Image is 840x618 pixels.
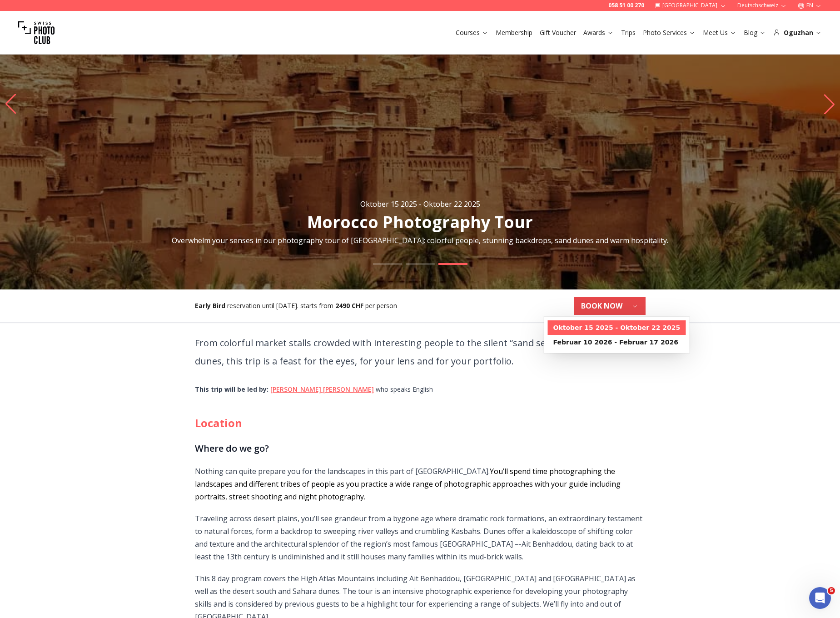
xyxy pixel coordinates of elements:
a: Courses [456,28,488,37]
span: You’ll spend time photographing the landscapes and different tribes of people as you practice a w... [195,466,621,502]
b: Oktober 15 2025 - Oktober 22 2025 [553,323,681,332]
div: BOOK NOW [544,317,690,353]
button: Trips [617,26,639,39]
a: Membership [496,28,532,37]
a: Blog [744,28,766,37]
button: Membership [492,26,536,39]
span: 5 [828,587,835,594]
a: 058 51 00 270 [608,2,644,9]
h2: Location [195,416,646,430]
a: Meet Us [703,28,736,37]
h1: Morocco Photography Tour [307,213,533,231]
a: [PERSON_NAME] [PERSON_NAME] [270,385,374,394]
b: 2490 CHF [335,301,363,310]
b: This trip will be led by : [195,385,268,394]
b: BOOK NOW [581,300,622,311]
button: Courses [452,26,492,39]
div: Oguzhan [773,28,822,37]
button: BOOK NOW [574,297,646,315]
button: Photo Services [639,26,699,39]
iframe: Intercom live chat [809,587,831,609]
button: Awards [580,26,617,39]
a: Gift Voucher [540,28,576,37]
button: Blog [740,26,770,39]
p: From colorful market stalls crowded with interesting people to the silent “sand sea” of the Sahar... [195,334,646,370]
p: Nothing can quite prepare you for the landscapes in this part of [GEOGRAPHIC_DATA]. [195,465,646,503]
p: Traveling across desert plains, you’ll see grandeur from a bygone age where dramatic rock formati... [195,512,646,563]
a: Awards [583,28,614,37]
button: Meet Us [699,26,740,39]
span: per person [365,301,397,310]
a: Trips [621,28,636,37]
div: who speaks English [195,385,646,394]
button: Gift Voucher [536,26,580,39]
a: Photo Services [643,28,696,37]
span: reservation until [DATE]. starts from [227,301,333,310]
b: Februar 10 2026 - Februar 17 2026 [553,338,678,347]
b: Early Bird [195,301,225,310]
div: Oktober 15 2025 - Oktober 22 2025 [360,199,480,209]
h3: Where do we go? [195,441,646,456]
img: Swiss photo club [18,15,55,51]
